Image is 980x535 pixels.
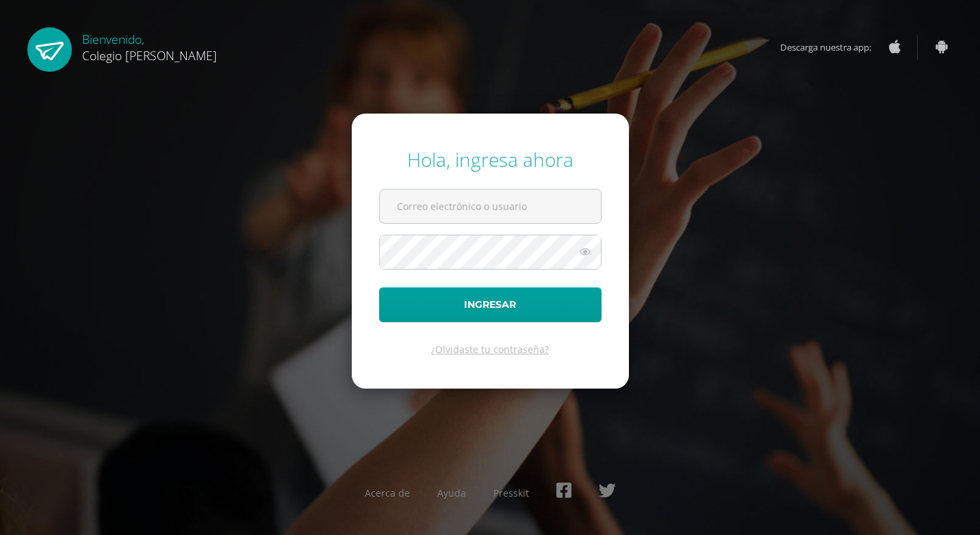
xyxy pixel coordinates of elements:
[380,190,601,223] input: Correo electrónico o usuario
[493,486,529,499] a: Presskit
[780,34,885,60] span: Descarga nuestra app:
[437,486,466,499] a: Ayuda
[431,343,549,356] a: ¿Olvidaste tu contraseña?
[379,146,602,172] div: Hola, ingresa ahora
[82,27,217,64] div: Bienvenido,
[82,47,217,64] span: Colegio [PERSON_NAME]
[379,287,602,322] button: Ingresar
[365,486,410,499] a: Acerca de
